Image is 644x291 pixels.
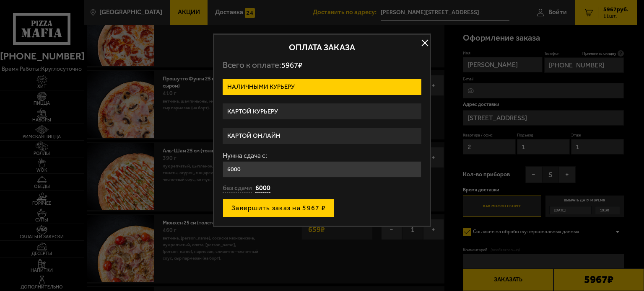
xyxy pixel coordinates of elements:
[223,79,421,95] label: Наличными курьеру
[255,184,270,193] button: 6000
[223,199,335,217] button: Завершить заказ на 5967 ₽
[223,152,421,159] label: Нужна сдача с:
[223,184,252,193] button: без сдачи
[281,60,302,70] span: 5967 ₽
[223,128,421,144] label: Картой онлайн
[223,43,421,52] h2: Оплата заказа
[223,60,421,70] p: Всего к оплате:
[223,103,421,120] label: Картой курьеру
